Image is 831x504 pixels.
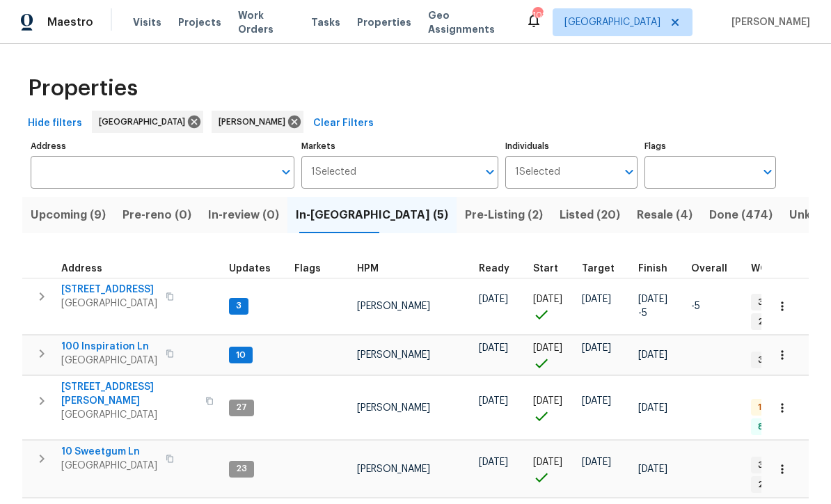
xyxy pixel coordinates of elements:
[230,463,253,475] span: 23
[61,408,197,422] span: [GEOGRAPHIC_DATA]
[311,17,340,27] span: Tasks
[691,301,700,311] span: -5
[582,457,611,467] span: [DATE]
[691,264,740,274] div: Days past target finish date
[61,459,157,473] span: [GEOGRAPHIC_DATA]
[619,162,639,182] button: Open
[582,396,611,406] span: [DATE]
[479,264,522,274] div: Earliest renovation start date (first business day after COE or Checkout)
[61,264,102,274] span: Address
[638,464,667,474] span: [DATE]
[638,403,667,413] span: [DATE]
[92,111,203,133] div: [GEOGRAPHIC_DATA]
[61,445,157,459] span: 10 Sweetgum Ln
[357,403,430,413] span: [PERSON_NAME]
[178,15,221,29] span: Projects
[308,111,379,136] button: Clear Filters
[528,441,576,498] td: Project started on time
[61,354,157,368] span: [GEOGRAPHIC_DATA]
[61,340,157,354] span: 100 Inspiration Ln
[638,350,667,360] span: [DATE]
[528,376,576,440] td: Project started on time
[22,111,88,136] button: Hide filters
[313,115,374,132] span: Clear Filters
[752,297,786,308] span: 3 WIP
[296,205,448,225] span: In-[GEOGRAPHIC_DATA] (5)
[758,162,777,182] button: Open
[311,166,356,178] span: 1 Selected
[638,306,647,320] span: -5
[357,264,379,274] span: HPM
[533,264,571,274] div: Actual renovation start date
[564,15,660,29] span: [GEOGRAPHIC_DATA]
[480,162,500,182] button: Open
[533,294,562,304] span: [DATE]
[465,205,543,225] span: Pre-Listing (2)
[479,343,508,353] span: [DATE]
[276,162,296,182] button: Open
[582,264,627,274] div: Target renovation project end date
[691,264,727,274] span: Overall
[357,350,430,360] span: [PERSON_NAME]
[122,205,191,225] span: Pre-reno (0)
[208,205,279,225] span: In-review (0)
[357,301,430,311] span: [PERSON_NAME]
[230,402,253,414] span: 27
[301,142,499,150] label: Markets
[638,264,680,274] div: Projected renovation finish date
[428,8,509,36] span: Geo Assignments
[47,15,93,29] span: Maestro
[726,15,810,29] span: [PERSON_NAME]
[751,264,828,274] span: WO Completion
[528,336,576,375] td: Project started on time
[31,142,294,150] label: Address
[212,111,303,133] div: [PERSON_NAME]
[532,8,542,22] div: 102
[230,300,247,312] span: 3
[230,349,251,361] span: 10
[752,459,786,471] span: 3 WIP
[633,278,686,335] td: Scheduled to finish 5 day(s) early
[533,264,558,274] span: Start
[533,343,562,353] span: [DATE]
[61,297,157,310] span: [GEOGRAPHIC_DATA]
[638,264,667,274] span: Finish
[219,115,291,129] span: [PERSON_NAME]
[637,205,692,225] span: Resale (4)
[528,278,576,335] td: Project started on time
[479,457,508,467] span: [DATE]
[515,166,560,178] span: 1 Selected
[61,283,157,297] span: [STREET_ADDRESS]
[560,205,620,225] span: Listed (20)
[229,264,271,274] span: Updates
[357,15,411,29] span: Properties
[582,343,611,353] span: [DATE]
[238,8,294,36] span: Work Orders
[479,294,508,304] span: [DATE]
[752,421,793,433] span: 8 Done
[709,205,773,225] span: Done (474)
[505,142,637,150] label: Individuals
[61,380,197,408] span: [STREET_ADDRESS][PERSON_NAME]
[752,354,786,366] span: 3 WIP
[99,115,191,129] span: [GEOGRAPHIC_DATA]
[357,464,430,474] span: [PERSON_NAME]
[686,278,745,335] td: 5 day(s) earlier than target finish date
[479,264,509,274] span: Ready
[133,15,161,29] span: Visits
[31,205,106,225] span: Upcoming (9)
[582,264,615,274] span: Target
[582,294,611,304] span: [DATE]
[533,457,562,467] span: [DATE]
[28,115,82,132] span: Hide filters
[533,396,562,406] span: [DATE]
[294,264,321,274] span: Flags
[638,294,667,304] span: [DATE]
[752,402,782,414] span: 1 QC
[28,81,138,95] span: Properties
[644,142,776,150] label: Flags
[479,396,508,406] span: [DATE]
[752,479,813,491] span: 2 Accepted
[752,316,813,328] span: 2 Accepted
